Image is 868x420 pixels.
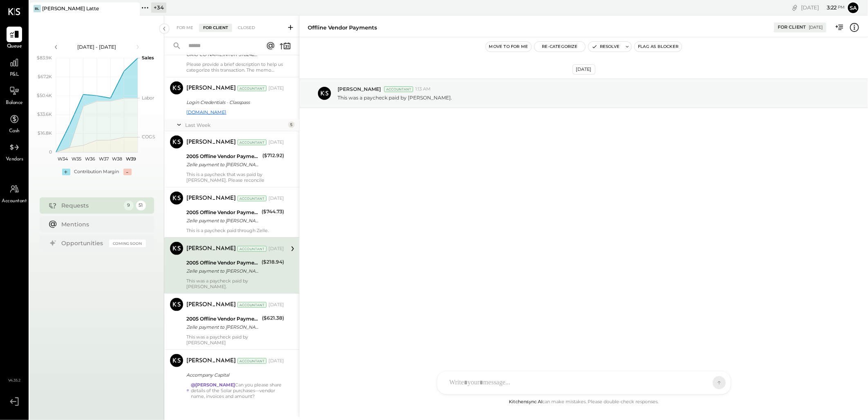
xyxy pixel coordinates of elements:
div: [DATE] [268,195,284,202]
div: This was a paycheck paid by [PERSON_NAME]. [186,278,284,289]
text: $83.9K [37,55,52,61]
div: [PERSON_NAME] [186,194,236,203]
div: Mentions [62,220,142,228]
div: Login Credentials - Classpass [186,98,282,106]
a: Queue [0,27,28,50]
div: [DATE] [801,4,845,11]
div: BL [34,5,41,12]
div: 2005 Offline Vendor Payments [186,259,259,267]
div: [DATE] [268,85,284,92]
div: Can you please share details of the Solar purchases—vendor name, invoices and amount? [191,382,284,399]
strong: @[PERSON_NAME] [191,382,235,388]
div: + 34 [151,2,166,13]
div: [PERSON_NAME] [186,245,236,253]
div: Zelle payment to [PERSON_NAME] JPM99bj5lkw5 [186,217,259,225]
div: [DATE] [268,358,284,364]
text: $33.6K [37,111,52,117]
div: Opportunities [62,239,105,247]
div: Accountant [237,302,266,308]
div: ($621.38) [262,314,284,322]
div: ($712.92) [262,151,284,160]
div: [PERSON_NAME] [186,138,236,147]
div: Last Week [185,122,286,129]
text: W37 [98,156,108,162]
span: [PERSON_NAME] [338,86,381,93]
div: Closed [234,24,259,32]
text: COGS [142,134,155,140]
div: For Client [778,24,806,31]
button: Resolve [588,42,623,52]
button: Re-Categorize [535,42,585,52]
div: This is a paycheck paid through Zelle. [186,228,284,233]
span: 1:13 AM [415,86,431,93]
div: [DATE] [809,25,823,30]
div: Zelle payment to [PERSON_NAME] 25974029143 [186,267,259,275]
p: This was a paycheck paid by [PERSON_NAME]. [338,94,452,101]
text: Labor [142,95,154,101]
div: This is a paycheck that was paid by [PERSON_NAME]. Please reconcile [186,172,284,183]
div: + [62,169,70,175]
text: $50.4K [37,93,52,98]
div: 2005 Offline Vendor Payments [186,208,259,217]
button: Flag as Blocker [635,42,682,52]
button: Sa [847,1,860,14]
a: Cash [0,111,28,135]
div: [DATE] [573,64,595,75]
div: Accountant [237,196,266,201]
text: Sales [142,55,154,61]
div: Offline Vendor Payments [308,24,377,32]
div: [PERSON_NAME] [186,301,236,309]
div: 2005 Offline Vendor Payments [186,315,260,323]
div: 2005 Offline Vendor Payments [186,152,260,160]
div: For Client [199,24,232,32]
div: [DATE] - [DATE] [62,43,132,50]
span: P&L [10,71,19,79]
a: Balance [0,83,28,107]
a: P&L [0,55,28,79]
div: [PERSON_NAME] [186,357,236,365]
span: Balance [6,99,23,107]
div: This was a paycheck paid by [PERSON_NAME] [186,334,284,345]
div: ($744.73) [262,208,284,216]
text: W36 [85,156,95,162]
div: Accountant [237,140,266,145]
div: copy link [791,3,799,12]
div: - [123,169,132,175]
div: For Me [172,24,197,32]
div: ($218.94) [262,258,284,266]
text: W39 [125,156,136,162]
text: $16.8K [38,130,52,136]
div: Zelle payment to [PERSON_NAME] JPM99bijz42m [186,160,260,169]
div: Accountant [237,358,266,364]
span: Queue [7,43,22,50]
div: Please provide a brief description to help us categorize this transaction. The memo might be help... [186,61,284,73]
span: Vendors [6,156,23,163]
text: W34 [58,156,68,162]
div: Zelle payment to [PERSON_NAME] JPM99bkq5gzl [186,323,260,331]
div: [PERSON_NAME] [186,84,236,93]
div: Accountant [384,86,413,92]
text: $67.2K [38,74,52,79]
button: Move to for me [486,42,532,52]
div: [DATE] [268,139,284,146]
a: Vendors [0,140,28,163]
a: [DOMAIN_NAME] [186,109,226,115]
div: 5 [288,122,295,128]
div: 9 [124,201,134,210]
text: W35 [72,156,81,162]
div: Accountant [237,246,266,252]
a: Accountant [0,181,28,205]
div: [PERSON_NAME] Latte [42,5,99,12]
div: Contribution Margin [74,169,119,175]
text: W38 [112,156,122,162]
div: Requests [62,201,120,210]
div: Accountant [237,86,266,91]
div: [DATE] [268,246,284,252]
div: [DATE] [268,302,284,308]
span: Accountant [2,198,27,205]
div: 51 [136,201,146,210]
div: Accompany Capital [186,371,282,379]
text: 0 [49,149,52,155]
span: Cash [9,128,20,135]
div: Coming Soon [109,239,146,247]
